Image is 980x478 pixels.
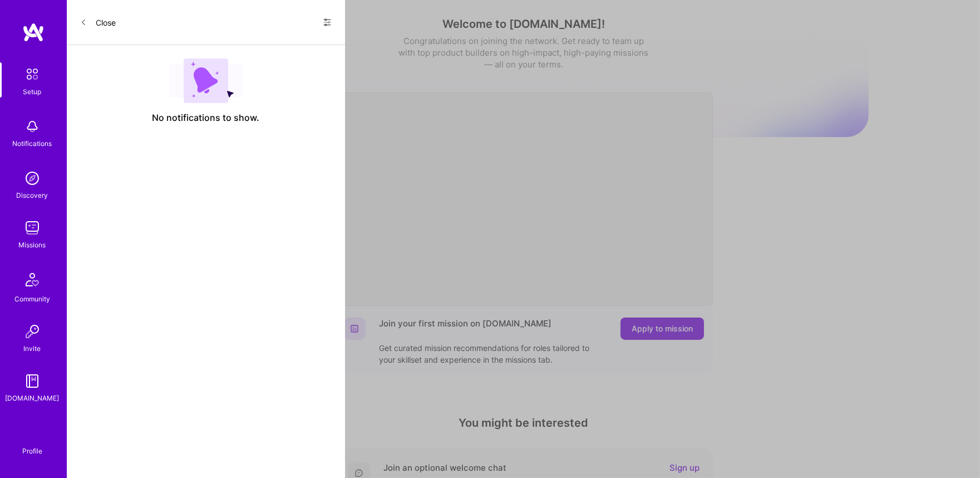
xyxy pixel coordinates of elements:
[22,445,42,456] div: Profile
[22,22,45,42] img: logo
[18,433,46,456] a: Profile
[21,167,43,189] img: discovery
[24,343,41,354] div: Invite
[13,138,52,149] div: Notifications
[6,392,60,404] div: [DOMAIN_NAME]
[19,239,46,251] div: Missions
[21,62,44,86] img: setup
[19,266,46,293] img: Community
[14,293,50,305] div: Community
[17,189,48,201] div: Discovery
[21,370,43,392] img: guide book
[152,112,260,124] span: No notifications to show.
[80,13,116,31] button: Close
[21,217,43,239] img: teamwork
[23,86,42,97] div: Setup
[21,115,43,138] img: bell
[169,58,243,103] img: empty
[21,320,43,343] img: Invite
